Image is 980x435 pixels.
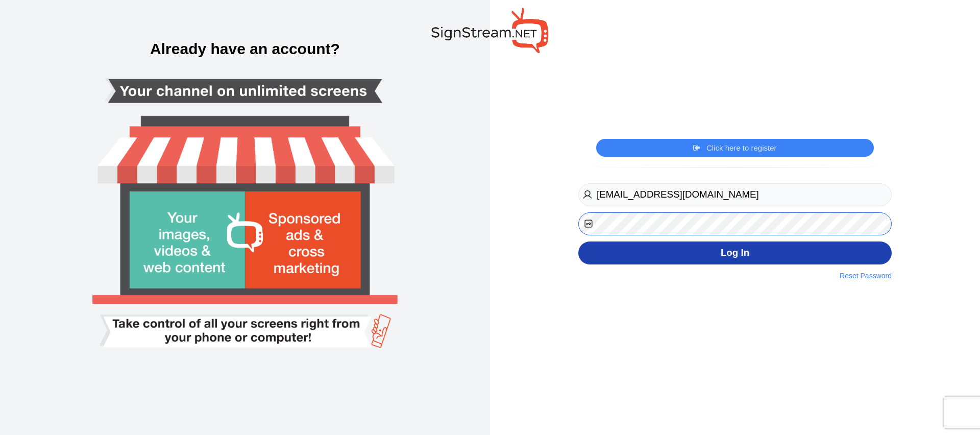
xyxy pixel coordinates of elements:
[57,8,433,427] img: Smart tv login
[693,143,776,153] a: Click here to register
[578,183,892,206] input: Username
[431,8,549,53] img: SignStream.NET
[10,41,480,57] h3: Already have an account?
[578,241,892,264] button: Log In
[840,271,892,281] a: Reset Password
[929,386,980,435] iframe: Chat Widget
